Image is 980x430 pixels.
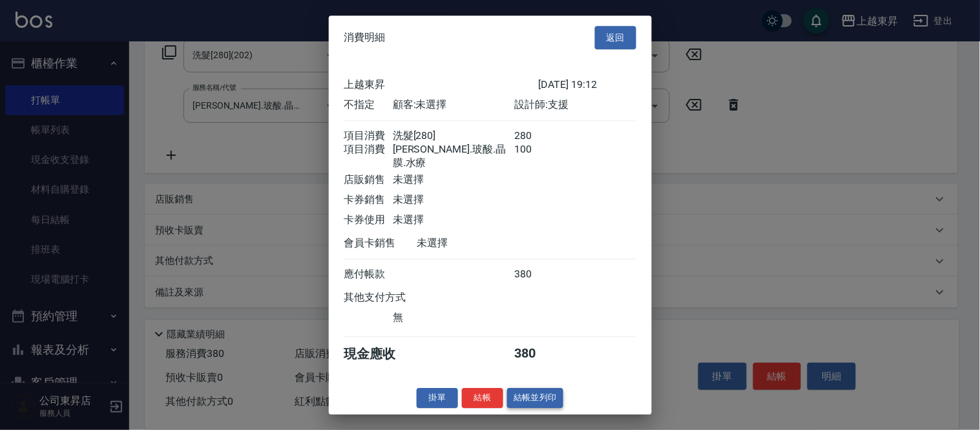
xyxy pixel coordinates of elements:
span: 消費明細 [344,31,386,44]
div: 設計師: 支援 [514,98,636,112]
div: 380 [514,345,563,363]
div: 應付帳款 [344,268,393,281]
div: 店販銷售 [344,173,393,187]
div: 項目消費 [344,143,393,170]
div: 會員卡銷售 [344,237,417,250]
div: 100 [514,143,563,170]
div: 上越東昇 [344,78,539,92]
div: 未選擇 [393,173,514,187]
div: 卡券銷售 [344,193,393,207]
button: 返回 [595,26,636,50]
div: 項目消費 [344,129,393,143]
div: 顧客: 未選擇 [393,98,514,112]
div: 380 [514,268,563,281]
button: 結帳 [462,388,503,408]
div: 280 [514,129,563,143]
div: 未選擇 [417,237,539,250]
div: 其他支付方式 [344,291,442,305]
div: 無 [393,311,514,325]
button: 掛單 [417,388,458,408]
div: 卡券使用 [344,213,393,227]
button: 結帳並列印 [507,388,563,408]
div: [PERSON_NAME].玻酸.晶膜.水療 [393,143,514,170]
div: [DATE] 19:12 [539,78,636,92]
div: 現金應收 [344,345,417,363]
div: 不指定 [344,98,393,112]
div: 未選擇 [393,213,514,227]
div: 未選擇 [393,193,514,207]
div: 洗髮[280] [393,129,514,143]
